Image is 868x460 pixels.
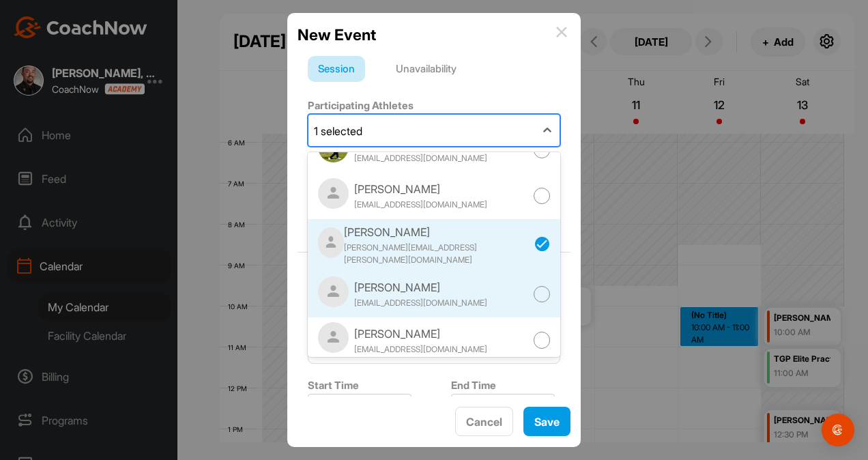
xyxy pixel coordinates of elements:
[455,407,513,436] button: Cancel
[354,199,487,211] div: [EMAIL_ADDRESS][DOMAIN_NAME]
[308,151,560,167] div: + Invite New Athlete
[298,23,376,46] h2: New Event
[318,227,344,258] img: default-ef6cabf814de5a2bf16c804365e32c732080f9872bdf737d349900a9daf73cf9.png
[354,297,487,309] div: [EMAIL_ADDRESS][DOMAIN_NAME]
[318,276,349,307] img: default-ef6cabf814de5a2bf16c804365e32c732080f9872bdf737d349900a9daf73cf9.png
[822,414,854,446] div: Open Intercom Messenger
[344,242,534,266] div: [PERSON_NAME][EMAIL_ADDRESS][PERSON_NAME][DOMAIN_NAME]
[354,326,487,342] div: [PERSON_NAME]
[556,27,567,38] img: info
[318,322,349,353] img: default-ef6cabf814de5a2bf16c804365e32c732080f9872bdf737d349900a9daf73cf9.png
[344,224,534,240] div: [PERSON_NAME]
[314,123,362,139] div: 1 selected
[308,379,359,392] label: Start Time
[354,279,487,296] div: [PERSON_NAME]
[308,99,414,112] label: Participating Athletes
[354,343,487,356] div: [EMAIL_ADDRESS][DOMAIN_NAME]
[354,152,487,164] div: [EMAIL_ADDRESS][DOMAIN_NAME]
[318,178,349,209] img: default-ef6cabf814de5a2bf16c804365e32c732080f9872bdf737d349900a9daf73cf9.png
[308,56,365,82] div: Session
[354,181,487,197] div: [PERSON_NAME]
[523,407,570,436] button: Save
[386,56,467,82] div: Unavailability
[451,379,496,392] label: End Time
